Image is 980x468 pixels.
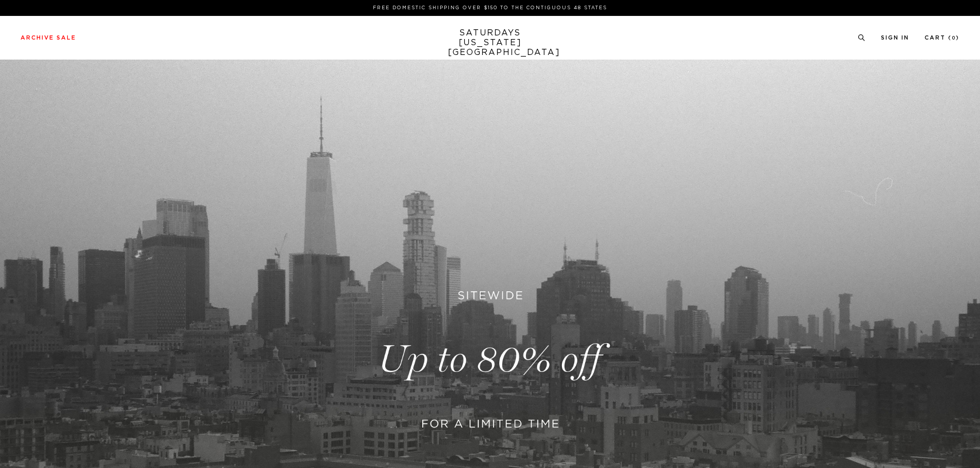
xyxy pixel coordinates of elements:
[21,35,76,41] a: Archive Sale
[952,36,956,41] small: 0
[448,28,533,58] a: SATURDAYS[US_STATE][GEOGRAPHIC_DATA]
[881,35,909,41] a: Sign In
[25,4,955,12] p: FREE DOMESTIC SHIPPING OVER $150 TO THE CONTIGUOUS 48 STATES
[925,35,959,41] a: Cart (0)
